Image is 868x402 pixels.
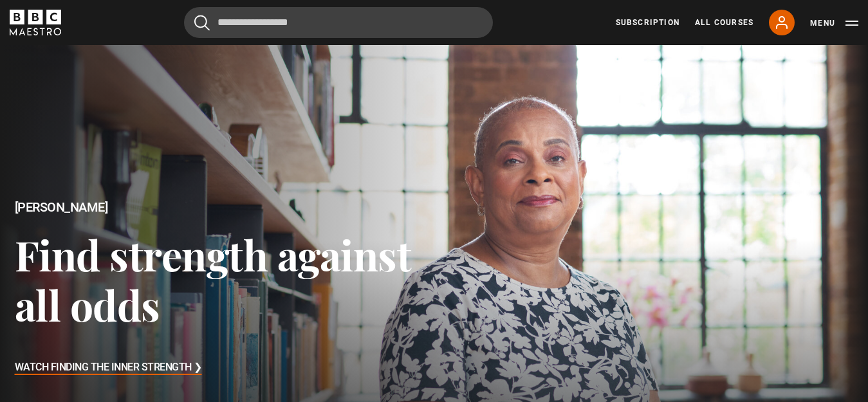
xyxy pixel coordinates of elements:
button: Submit the search query [194,15,210,31]
h2: [PERSON_NAME] [15,200,434,215]
svg: BBC Maestro [10,10,61,35]
h3: Watch Finding the Inner Strength ❯ [15,358,202,378]
input: Search [184,7,493,38]
button: Toggle navigation [810,17,858,30]
a: All Courses [695,17,753,28]
a: Subscription [616,17,679,28]
h3: Find strength against all odds [15,230,434,329]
